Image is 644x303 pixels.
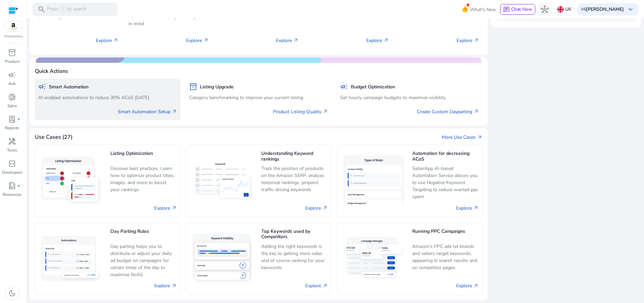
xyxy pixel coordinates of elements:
h4: Use Cases (27) [35,134,72,140]
span: arrow_outward [203,38,209,43]
span: arrow_outward [323,109,328,114]
p: Set hourly campaign budgets to maximize visibility [340,94,479,101]
span: fiber_manual_record [17,118,20,121]
p: Sales [7,103,17,109]
img: Top Keywords used by Competitors [190,231,256,287]
h5: Listing Upgrade [200,84,234,90]
span: campaign [340,83,348,91]
p: Explore [457,37,479,44]
span: arrow_outward [113,38,118,43]
span: book_4 [8,182,16,190]
p: Product [5,58,19,64]
span: arrow_outward [172,109,177,114]
p: Discover best practices, Learn how to optimize product titles, images, and more to boost your ran... [110,165,177,193]
span: arrow_outward [322,205,328,211]
a: Create Custom Dayparting [417,108,479,115]
span: arrow_outward [293,38,299,43]
span: handyman [8,137,16,145]
img: Day Parting Rules [39,233,105,285]
p: Explore [96,37,118,44]
img: amazon.svg [4,21,22,31]
img: Running PPC Campaigns [340,234,407,284]
span: inventory_2 [8,49,16,57]
button: hub [538,3,551,16]
span: campaign [8,71,16,79]
a: Explore [456,205,479,212]
span: lab_profile [8,115,16,123]
p: Tools [7,147,17,153]
span: arrow_outward [474,109,479,114]
span: arrow_outward [473,283,479,289]
h5: Running PPC Campaigns [412,229,479,241]
span: fiber_manual_record [17,184,20,187]
p: AI enabled automations to reduce 30% ACoS [DATE] [38,94,177,101]
img: uk.svg [557,6,564,13]
h5: Smart Automation [49,84,89,90]
span: What's New [470,4,496,15]
b: [PERSON_NAME] [586,6,624,12]
a: Explore [305,205,328,212]
p: Category benchmarking to improve your current listing [189,94,328,101]
p: Press to search [47,6,87,13]
a: Explore [154,282,177,289]
a: More Use Casesarrow_outward [442,134,482,141]
h5: Day Parting Rules [110,229,177,241]
p: Reports [5,125,19,131]
span: donut_small [8,93,16,101]
span: dark_mode [8,289,16,297]
span: campaign [38,83,46,91]
p: Developers [2,169,22,175]
h5: Top Keywords used by Competitors [261,229,328,241]
span: hub [541,5,549,13]
span: chat [503,6,510,13]
p: Amazon's PPC ads let brands and sellers target keywords, appearing in search results and on compe... [412,243,479,271]
p: Explore [276,37,299,44]
span: Chat Now [511,6,532,12]
img: Automation for decreasing ACoS [340,153,407,209]
a: Explore [154,205,177,212]
span: arrow_outward [477,135,482,140]
p: Ads [8,81,16,87]
p: Resources [3,191,21,198]
p: Explore [186,37,209,44]
h5: Budget Optimization [351,84,395,90]
a: Smart Automation Setup [118,108,177,115]
p: Adding the right keywords is the key to getting more sales and of course ranking for your keywords. [261,243,328,271]
img: Listing Optimization [39,154,105,208]
p: SellerApp AI-based Automation Service allows you to use Negative Keyword Targeting to reduce wast... [412,165,479,200]
span: keyboard_arrow_down [627,5,635,13]
p: Day parting helps you to distribute or adjust your daily ad budget on campaigns for certain times... [110,243,177,278]
h5: Understanding Keyword rankings [261,151,328,163]
a: Explore [456,282,479,289]
span: arrow_outward [322,283,328,289]
button: chatChat Now [500,4,535,15]
span: arrow_outward [171,283,177,289]
p: Explore [366,37,389,44]
h5: Automation for decreasing ACoS [412,151,479,163]
p: UK [565,3,572,15]
p: Hi [581,7,624,12]
a: Explore [305,282,328,289]
span: code_blocks [8,160,16,168]
a: Product Listing Quality [273,108,328,115]
span: / [60,6,66,13]
span: arrow_outward [473,205,479,211]
p: Track the position of products on the Amazon SERP, analyze historical rankings, pinpoint traffic-... [261,165,328,193]
span: arrow_outward [474,38,479,43]
h4: Quick Actions [35,68,68,75]
p: Marketplace [4,34,23,39]
span: search [38,5,46,13]
span: arrow_outward [383,38,389,43]
h5: Listing Optimization [110,151,177,163]
img: Understanding Keyword rankings [190,158,256,204]
span: arrow_outward [171,205,177,211]
span: inventory_2 [189,83,197,91]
